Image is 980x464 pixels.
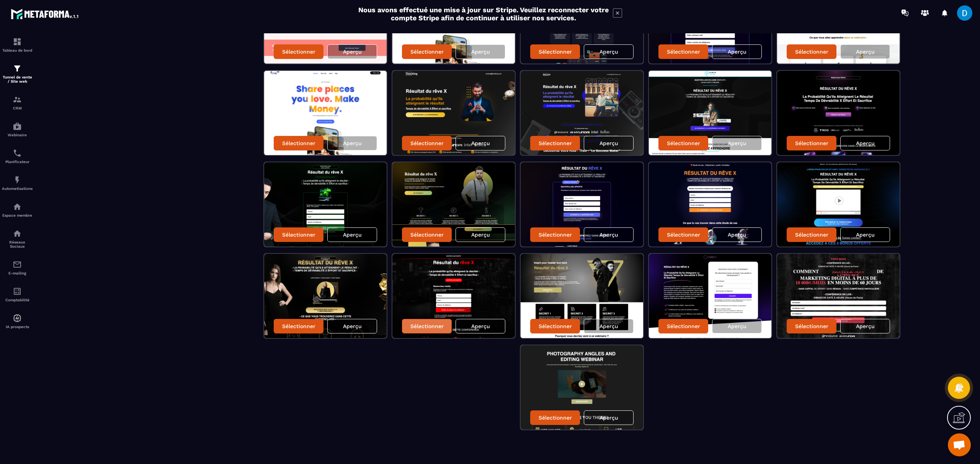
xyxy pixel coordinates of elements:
img: image [392,162,515,247]
p: Sélectionner [410,140,444,146]
a: automationsautomationsEspace membre [2,196,33,223]
img: social-network [13,229,22,238]
a: emailemailE-mailing [2,254,33,281]
p: Aperçu [471,140,490,146]
p: Sélectionner [539,49,572,55]
p: Sélectionner [795,323,828,329]
p: Planificateur [2,160,33,164]
p: Sélectionner [410,49,444,55]
p: Aperçu [728,323,746,329]
p: Aperçu [856,232,875,238]
img: image [264,162,387,247]
img: automations [13,122,22,131]
a: automationsautomationsAutomatisations [2,170,33,196]
p: Aperçu [471,49,490,55]
p: Aperçu [599,323,618,329]
p: Sélectionner [410,323,444,329]
p: Sélectionner [539,323,572,329]
img: formation [13,95,22,104]
img: image [521,71,643,155]
p: Aperçu [343,323,362,329]
p: Sélectionner [410,232,444,238]
p: Sélectionner [282,49,315,55]
img: formation [13,37,22,46]
img: image [392,254,515,338]
p: Aperçu [856,323,875,329]
p: IA prospects [2,325,33,329]
a: automationsautomationsWebinaire [2,116,33,143]
p: Comptabilité [2,298,33,302]
p: Aperçu [599,140,618,146]
p: Tunnel de vente / Site web [2,75,33,83]
p: Aperçu [471,232,490,238]
p: Aperçu [856,140,875,146]
img: image [777,254,900,338]
p: Sélectionner [282,323,315,329]
p: Sélectionner [795,140,828,146]
img: logo [11,7,80,21]
p: Aperçu [728,140,746,146]
p: Sélectionner [667,323,700,329]
a: formationformationCRM [2,89,33,116]
p: Espace membre [2,213,33,217]
img: image [521,162,643,247]
p: Aperçu [728,49,746,55]
p: CRM [2,106,33,110]
img: image [521,254,643,338]
img: automations [13,314,22,323]
p: Sélectionner [667,232,700,238]
p: Sélectionner [667,140,700,146]
p: Automatisations [2,186,33,191]
p: Tableau de bord [2,48,33,52]
img: image [649,71,771,155]
a: schedulerschedulerPlanificateur [2,143,33,170]
p: Sélectionner [795,232,828,238]
img: image [649,162,771,247]
img: image [264,71,387,155]
img: formation [13,64,22,73]
p: Aperçu [599,49,618,55]
p: Sélectionner [282,140,315,146]
p: Sélectionner [795,49,828,55]
p: Aperçu [343,140,362,146]
img: automations [13,202,22,211]
p: Aperçu [599,232,618,238]
p: Aperçu [343,232,362,238]
p: Aperçu [728,232,746,238]
img: scheduler [13,149,22,158]
p: Sélectionner [282,232,315,238]
h2: Nous avons effectué une mise à jour sur Stripe. Veuillez reconnecter votre compte Stripe afin de ... [358,6,609,22]
p: Aperçu [471,323,490,329]
p: Webinaire [2,133,33,137]
p: Sélectionner [539,415,572,421]
img: image [777,71,900,155]
p: Aperçu [599,415,618,421]
img: image [777,162,900,247]
img: accountant [13,287,22,296]
a: Ouvrir le chat [948,433,971,456]
img: image [521,345,643,430]
a: social-networksocial-networkRéseaux Sociaux [2,223,33,254]
p: Sélectionner [667,49,700,55]
p: Sélectionner [539,140,572,146]
p: Aperçu [856,49,875,55]
img: image [392,71,515,155]
p: Réseaux Sociaux [2,240,33,248]
p: Sélectionner [539,232,572,238]
img: email [13,260,22,269]
p: E-mailing [2,271,33,275]
a: accountantaccountantComptabilité [2,281,33,308]
a: formationformationTunnel de vente / Site web [2,58,33,89]
img: image [264,254,387,338]
p: Aperçu [343,49,362,55]
a: formationformationTableau de bord [2,31,33,58]
img: image [649,254,771,338]
img: automations [13,175,22,185]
